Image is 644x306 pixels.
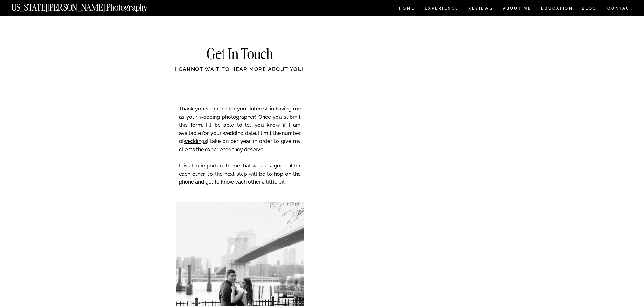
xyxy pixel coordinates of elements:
[540,6,574,12] a: EDUCATION
[398,6,416,12] a: HOME
[582,6,597,12] a: BLOG
[176,47,304,62] h2: Get In Touch
[184,138,207,144] a: weddings
[503,6,531,12] a: ABOUT ME
[179,105,301,195] p: Thank you so much for your interest in having me as your wedding photographer! Once you submit th...
[468,6,492,12] a: REVIEWS
[607,5,634,12] a: CONTACT
[9,3,169,9] a: [US_STATE][PERSON_NAME] Photography
[150,66,329,80] div: I cannot wait to hear more about you!
[425,6,458,12] a: Experience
